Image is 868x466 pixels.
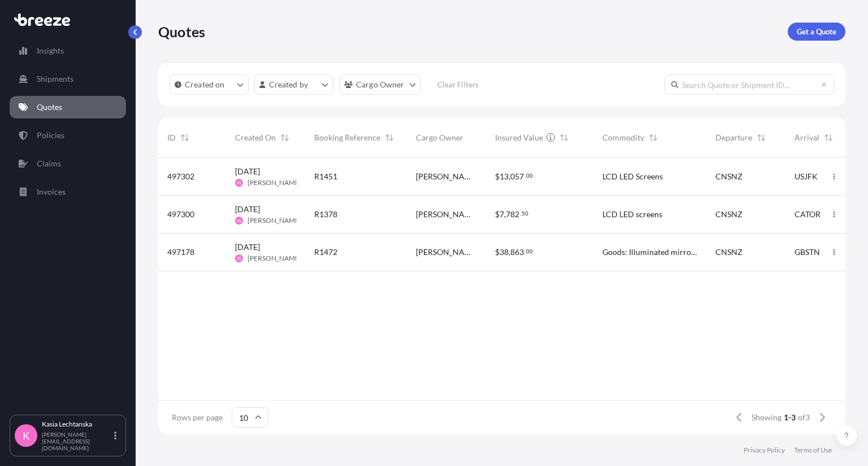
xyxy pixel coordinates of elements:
span: [DATE] [235,166,260,177]
button: Sort [646,131,660,144]
p: Created by [269,79,309,90]
span: , [509,173,510,181]
span: [DATE] [235,204,260,215]
span: of 3 [798,412,810,423]
p: Clear Filters [437,79,479,90]
span: 00 [526,174,533,178]
span: LCD LED screens [602,209,662,220]
button: Clear Filters [427,76,490,94]
span: USJFK [795,171,818,182]
button: Sort [278,131,292,144]
p: Policies [37,130,64,141]
span: CATOR [795,209,821,220]
span: R1451 [314,171,337,182]
span: [DATE] [235,241,260,253]
p: Quotes [158,23,205,41]
span: Arrival [795,132,819,143]
a: Claims [10,152,126,175]
p: Quotes [37,102,62,113]
span: Goods: Illuminated mirrors (non-hazardous, no lithium batteries). [602,247,697,258]
span: 497178 [167,247,194,258]
span: ID [167,132,176,143]
span: 497300 [167,209,194,220]
p: Kasia Lechtanska [42,420,112,429]
span: Departure [715,132,752,143]
p: Insights [37,45,64,56]
span: 1-3 [784,412,796,423]
span: R1472 [314,247,337,258]
a: Policies [10,124,126,147]
button: createdOn Filter options [170,74,249,95]
span: R1378 [314,209,337,220]
a: Privacy Policy [744,446,785,455]
span: $ [495,173,500,181]
a: Shipments [10,68,126,90]
span: [PERSON_NAME] [416,171,477,182]
span: [PERSON_NAME] [248,216,301,225]
span: $ [495,248,500,256]
button: Sort [383,131,396,144]
span: Rows per page [172,412,223,423]
span: LCD LED Screens [602,171,663,182]
span: . [524,174,526,178]
p: Cargo Owner [356,79,405,90]
span: KL [237,177,242,188]
span: K [23,430,29,441]
span: 13 [500,173,509,181]
span: CNSNZ [715,171,743,182]
span: [PERSON_NAME] [416,209,477,220]
span: 38 [500,248,509,256]
span: 00 [526,249,533,253]
span: [PERSON_NAME] [248,178,301,187]
span: . [524,249,526,253]
button: Sort [557,131,571,144]
span: Cargo Owner [416,132,463,143]
span: , [509,248,510,256]
span: 7 [500,210,504,218]
span: [PERSON_NAME] [248,254,301,263]
button: Sort [822,131,835,144]
a: Insights [10,39,126,62]
button: Sort [178,131,192,144]
a: Get a Quote [788,23,845,41]
span: CNSNZ [715,247,743,258]
span: 497302 [167,171,194,182]
a: Quotes [10,96,126,118]
span: , [504,210,506,218]
span: . [520,212,521,216]
button: createdBy Filter options [254,74,333,95]
span: Showing [752,412,782,423]
span: 057 [510,173,524,181]
p: [PERSON_NAME][EMAIL_ADDRESS][DOMAIN_NAME] [42,431,112,451]
button: cargoOwner Filter options [339,74,421,95]
p: Invoices [37,186,66,197]
input: Search Quote or Shipment ID... [665,74,834,95]
span: Created On [235,132,276,143]
p: Claims [37,158,61,169]
span: 863 [510,248,524,256]
span: GBSTN [795,247,820,258]
button: Sort [754,131,768,144]
p: Get a Quote [797,26,836,37]
a: Invoices [10,181,126,203]
span: Booking Reference [314,132,380,143]
span: $ [495,210,500,218]
span: Commodity [602,132,644,143]
span: 50 [522,212,528,216]
span: KL [237,253,242,264]
a: Terms of Use [794,446,832,455]
span: 782 [506,210,519,218]
p: Created on [185,79,225,90]
span: KL [237,215,242,226]
span: [PERSON_NAME] - Mirrors [416,247,477,258]
span: CNSNZ [715,209,743,220]
span: Insured Value [495,132,543,143]
p: Shipments [37,73,73,85]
